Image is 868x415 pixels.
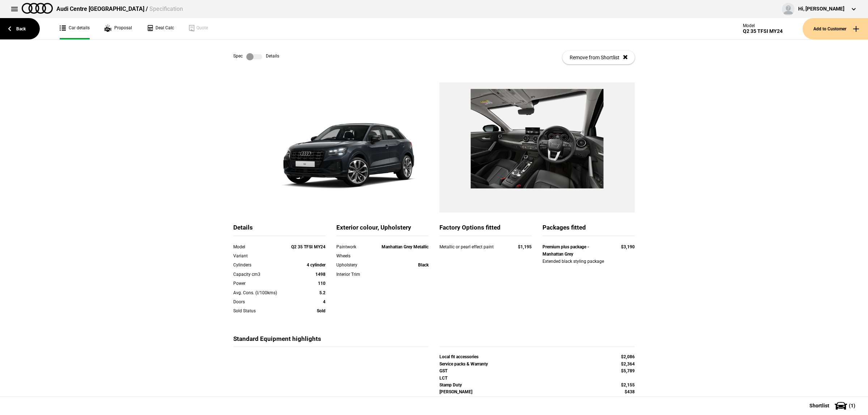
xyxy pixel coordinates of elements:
strong: $5,789 [621,368,635,373]
strong: Premium plus package - Manhattan Grey [542,244,589,257]
strong: Service packs & Warranty [439,361,488,367]
strong: Manhattan Grey Metallic [382,244,429,249]
a: Proposal [104,18,132,39]
a: Deal Calc [146,18,174,39]
span: ( 1 ) [849,403,855,408]
div: Upholstery [336,261,373,269]
strong: Q2 35 TFSI MY24 [291,244,325,249]
strong: 5.2 [319,290,325,295]
div: Packages fitted [542,223,635,236]
button: Remove from Shortlist [562,51,635,64]
div: Model [743,23,783,28]
div: Variant [233,252,289,260]
strong: $2,364 [621,361,635,367]
div: Exterior colour, Upholstery [336,223,429,236]
div: Sold Status [233,307,289,315]
strong: LCT [439,376,447,381]
strong: GST [439,368,447,373]
div: Capacity cm3 [233,271,289,278]
div: Power [233,280,289,287]
a: Car details [60,18,90,39]
div: Avg. Cons. (l/100kms) [233,289,289,296]
div: Audi Centre [GEOGRAPHIC_DATA] / [56,5,183,13]
strong: 4 cylinder [307,262,325,268]
div: Model [233,243,289,251]
div: Paintwork [336,243,373,251]
strong: Local fit accessories [439,354,478,359]
strong: $1,195 [518,244,532,249]
div: Q2 35 TFSI MY24 [743,28,783,34]
strong: $438 [625,389,635,394]
div: Metallic or pearl effect paint [439,243,504,251]
strong: Black [418,262,429,268]
strong: $2,155 [621,382,635,388]
div: Standard Equipment highlights [233,335,429,347]
div: Spec Details [233,53,279,60]
strong: 110 [318,281,325,286]
button: Shortlist(1) [799,397,868,415]
div: Cylinders [233,261,289,269]
strong: Sold [317,308,325,313]
strong: $2,086 [621,354,635,359]
div: Factory Options fitted [439,223,532,236]
strong: [PERSON_NAME] [439,389,472,394]
img: audi.png [22,3,53,14]
span: Shortlist [809,403,829,408]
div: Interior Trim [336,271,373,278]
div: Doors [233,298,289,305]
div: Wheels [336,252,373,260]
strong: $3,190 [621,244,635,249]
span: Specification [149,5,183,12]
button: Add to Customer [803,18,868,39]
div: Hi, [PERSON_NAME] [798,5,844,13]
div: Details [233,223,325,236]
div: Extended black styling package [542,258,635,265]
strong: Stamp Duty [439,382,462,388]
strong: 1498 [315,272,325,277]
strong: 4 [323,299,325,304]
